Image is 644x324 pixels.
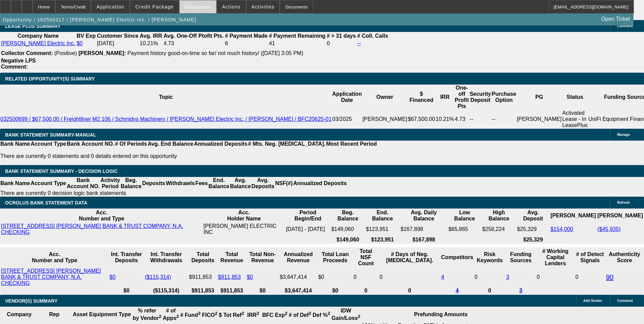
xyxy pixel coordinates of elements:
[0,153,377,159] p: There are currently 0 statements and 0 details entered on this opportunity
[606,273,613,281] a: 90
[474,287,505,294] th: 0
[550,226,573,232] a: $154,000
[269,33,325,39] b: # Payment Remaining
[262,312,288,318] b: BFC Exp
[435,85,454,110] th: IRR
[247,312,259,318] b: IRR
[140,33,162,39] b: Avg. IRR
[218,274,241,280] a: $911,853
[7,311,32,317] b: Company
[269,40,326,47] td: 41
[67,177,100,190] th: Bank Account NO.
[97,40,139,47] td: [DATE]
[414,311,468,317] b: Prefunding Amounts
[246,287,279,294] th: $0
[246,248,279,267] th: Total Non-Revenue
[326,141,377,147] th: Most Recent Period
[242,311,244,316] sup: 2
[77,40,83,46] a: $0
[1,40,75,46] a: [PERSON_NAME] Electric Inc.
[362,110,408,129] td: [PERSON_NAME]
[5,298,57,304] span: VENDOR(S) SUMMARY
[318,248,352,267] th: Total Loan Proceeds
[358,314,360,319] sup: 2
[49,311,59,317] b: Rep
[144,248,188,267] th: Int. Transfer Withdrawals
[180,312,201,318] b: # Fund
[331,236,365,243] th: $149,060
[147,141,194,147] th: Avg. End Balance
[225,40,268,47] td: 6
[195,177,208,190] th: Fees
[5,168,118,174] span: Bank Statement Summary - Decision Logic
[456,288,459,293] a: 4
[617,24,633,28] span: Comment
[517,110,562,129] td: [PERSON_NAME]
[180,0,216,13] button: Resources
[362,85,408,110] th: Owner
[517,236,549,243] th: $25,329
[435,110,454,129] td: 10.21%
[357,40,361,46] a: --
[309,311,311,316] sup: 2
[599,13,633,25] a: Open Ticket
[328,311,330,316] sup: 2
[366,236,400,243] th: $123,951
[1,50,53,56] b: Collector Comment:
[318,268,352,287] td: $0
[562,85,588,110] th: Status
[617,201,630,204] span: Refresh
[279,287,317,294] th: $3,647,414
[455,110,470,129] td: 4.73
[218,248,246,267] th: Total Revenue
[455,85,470,110] th: One-off Profit Pts
[229,177,251,190] th: Avg. Balance
[144,287,188,294] th: ($115,314)
[537,274,540,280] span: 0
[441,248,474,267] th: Competitors
[332,85,362,110] th: Application Date
[251,177,275,190] th: Avg. Deposits
[357,33,388,39] b: # Coll. Calls
[140,40,163,47] td: 10.21%
[0,116,332,122] a: 032500699 / $67,500.00 / Freightliner M2 106 / Schmidys Machinery / [PERSON_NAME] Electric Inc. /...
[217,0,246,13] button: Actions
[575,268,605,287] td: 0
[379,248,440,267] th: # Days of Neg. [MEDICAL_DATA].
[286,209,330,222] th: Period Begin/End
[194,141,247,147] th: Annualized Deposits
[327,33,356,39] b: # > 31 days
[492,85,517,110] th: Purchase Option
[100,177,121,190] th: Activity Period
[275,177,293,190] th: NSF(#)
[448,209,481,222] th: Low Balance
[222,4,241,10] span: Actions
[326,40,356,47] td: 0
[482,209,516,222] th: High Balance
[407,85,435,110] th: $ Financed
[135,4,174,10] span: Credit Package
[5,76,95,82] span: RELATED OPPORTUNITY(S) SUMMARY
[165,177,195,190] th: Withdrawls
[550,209,596,222] th: [PERSON_NAME]
[164,33,224,39] b: Avg. One-Off Ptofit Pts.
[492,110,517,129] td: --
[120,177,142,190] th: Beg. Balance
[353,287,379,294] th: 0
[279,248,317,267] th: Annualized Revenue
[248,141,326,147] th: # Mts. Neg. [MEDICAL_DATA].
[1,268,101,286] a: [STREET_ADDRESS] [PERSON_NAME] BANK & TRUST COMPANY, N.A. CHECKING
[318,287,352,294] th: $0
[202,312,218,318] b: FICO
[97,33,139,39] b: Customer Since
[219,312,244,318] b: $ Tot Ref
[1,209,202,222] th: Acc. Number and Type
[517,209,549,222] th: Avg. Deposit
[159,314,161,319] sup: 2
[536,248,574,267] th: # Working Capital Lenders
[203,223,285,236] td: [PERSON_NAME] ELECTRIC INC
[77,33,96,39] b: BV Exp
[30,141,67,147] th: Account Type
[1,58,36,70] b: Negative LPS Comment:
[407,110,435,129] td: $67,500.00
